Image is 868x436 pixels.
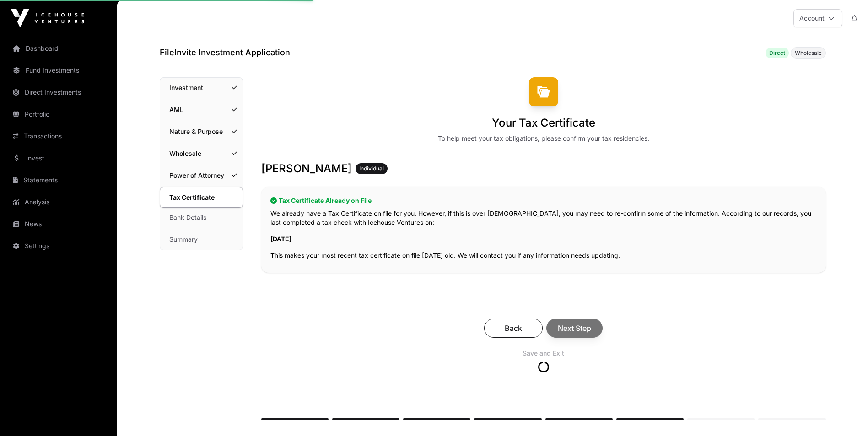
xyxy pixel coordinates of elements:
h1: Your Tax Certificate [492,116,595,130]
img: FileInvite [529,77,558,106]
a: News [7,214,110,234]
a: AML [160,100,243,120]
a: Statements [7,170,110,190]
a: Nature & Purpose [160,122,243,142]
p: [DATE] [270,234,817,244]
span: Individual [359,165,384,172]
p: This makes your most recent tax certificate on file [DATE] old. We will contact you if any inform... [270,251,817,260]
span: Back [496,323,531,334]
a: Analysis [7,192,110,212]
a: Investment [160,78,243,98]
a: Settings [7,236,110,256]
a: Power of Attorney [160,165,243,186]
a: Portfolio [7,104,110,124]
a: Invest [7,148,110,168]
h1: FileInvite Investment Application [160,46,290,59]
span: Direct [769,49,785,57]
a: Fund Investments [7,60,110,80]
a: Wholesale [160,144,243,164]
a: Dashboard [7,38,110,58]
a: Summary [160,229,243,250]
img: Icehouse Ventures Logo [11,9,84,27]
h2: Tax Certificate Already on File [270,196,817,205]
span: Wholesale [795,49,822,57]
h3: [PERSON_NAME] [261,161,826,176]
a: Tax Certificate [160,187,243,208]
button: Account [793,9,842,27]
button: Back [484,319,543,338]
iframe: Chat Widget [822,392,868,436]
a: Direct Investments [7,82,110,102]
a: Transactions [7,126,110,146]
p: We already have a Tax Certificate on file for you. However, if this is over [DEMOGRAPHIC_DATA], y... [270,209,817,227]
div: To help meet your tax obligations, please confirm your tax residencies. [438,134,649,143]
a: Bank Details [160,207,243,228]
